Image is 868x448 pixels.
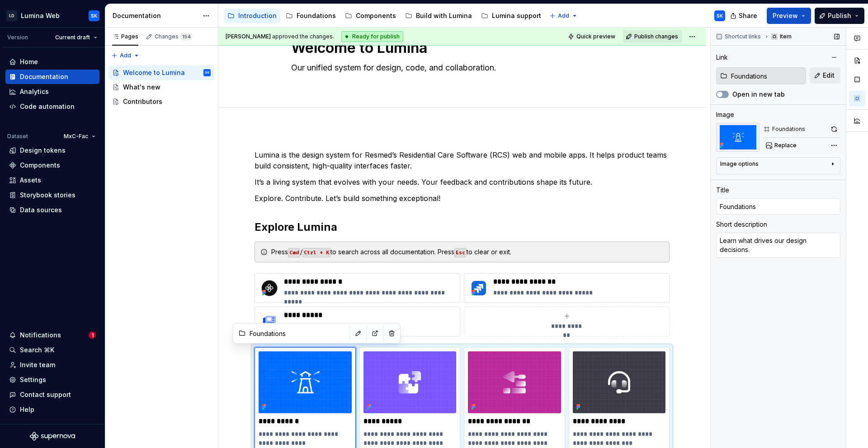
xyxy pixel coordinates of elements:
div: Press / to search across all documentation. Press to clear or exit. [271,247,664,257]
div: Invite team [20,360,55,369]
div: Image options [720,160,759,168]
span: approved the changes. [226,33,334,40]
input: Add title [716,198,840,215]
span: 1 [89,331,96,339]
div: Build with Lumina [416,11,472,20]
a: Introduction [224,9,280,23]
a: Code automation [5,99,99,114]
div: Contributors [123,97,162,106]
div: Components [356,11,396,20]
div: Search ⌘K [20,345,54,355]
div: Design tokens [20,146,66,155]
div: SK [91,12,97,19]
span: Edit [823,71,835,80]
div: Changes [155,33,192,40]
div: Data sources [20,205,62,215]
textarea: Our unified system for design, code, and collaboration. [289,61,631,86]
div: SK [717,12,723,19]
span: Quick preview [576,33,615,40]
div: Image [716,110,734,119]
div: Ready for publish [341,31,403,42]
a: Documentation [5,70,99,84]
div: Version [7,34,28,41]
img: 7b6f6f71-c6f3-4f05-ab32-46595a7705ca.png [363,351,457,413]
img: f5da8fec-ae51-46d2-a33a-fe610e15db21.png [468,277,490,299]
button: Edit [810,67,840,84]
div: Short description [716,220,767,229]
span: [PERSON_NAME] [226,33,271,40]
img: e182752e-8d1f-4408-a228-79cc4ca9d76f.png [573,351,666,413]
div: Introduction [238,11,277,20]
a: Storybook stories [5,188,99,202]
button: Publish changes [623,30,682,43]
div: Storybook stories [20,191,75,200]
div: Notifications [20,331,61,340]
a: Settings [5,373,99,387]
button: Share [726,8,763,24]
div: Help [20,405,34,414]
div: Documentation [113,11,198,20]
div: Page tree [108,65,214,109]
a: Assets [5,173,99,187]
a: Invite team [5,358,99,372]
textarea: Welcome to Lumina [289,42,631,59]
div: Home [20,57,38,66]
a: Data sources [5,203,99,217]
button: Replace [763,139,801,152]
div: Settings [20,375,46,384]
img: 14bbea3c-845e-4676-924a-862025bc2dbd.png [259,311,280,332]
span: Preview [773,11,798,20]
button: Contact support [5,387,99,402]
strong: Explore Lumina [255,220,337,233]
a: Analytics [5,84,99,99]
button: Preview [767,8,811,24]
button: Publish [815,8,864,24]
button: Add [547,9,580,22]
div: Documentation [20,72,68,81]
div: Analytics [20,87,49,96]
div: Contact support [20,390,71,399]
a: Home [5,55,99,69]
button: Notifications1 [5,328,99,342]
div: Components [20,161,60,170]
div: What's new [123,83,160,92]
div: Foundations [297,11,336,20]
div: Lumina Web [21,11,60,20]
span: Current draft [55,34,90,41]
svg: Supernova Logo [30,432,75,441]
span: Share [739,11,757,20]
div: Dataset [7,133,28,140]
span: Add [558,12,569,19]
a: Design tokens [5,143,99,158]
div: Foundations [772,126,805,133]
a: Welcome to LuminaSK [108,65,214,80]
label: Open in new tab [732,90,785,99]
button: Current draft [51,31,101,44]
a: Build with Lumina [401,9,476,23]
div: Assets [20,176,41,185]
img: bb109808-d38a-4039-80a5-ad9b5f7ab19e.png [468,351,561,413]
a: Foundations [282,9,340,23]
code: Ctrl + K [302,248,330,257]
button: MxC-Fac [60,130,99,143]
button: LDLumina WebSK [2,6,103,25]
span: Publish [828,11,851,20]
div: SK [205,68,210,77]
span: Replace [774,142,797,149]
div: LD [6,10,17,21]
a: Contributors [108,94,214,109]
textarea: Learn what drives our design decisions. [716,233,840,258]
div: Title [716,186,729,195]
span: MxC-Fac [64,133,88,140]
p: It’s a living system that evolves with your needs. Your feedback and contributions shape its future. [255,177,670,187]
div: Link [716,53,728,62]
a: Components [5,158,99,173]
img: dd088e5e-519b-47e3-ace5-312d445e220c.png [716,123,759,152]
code: Cmd [288,248,300,257]
p: Lumina is the design system for Resmed’s Residential Care Software (RCS) web and mobile apps. It ... [255,149,670,171]
div: Page tree [224,7,545,25]
a: Components [341,9,400,23]
div: Welcome to Lumina [123,68,185,77]
a: What's new [108,80,214,94]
